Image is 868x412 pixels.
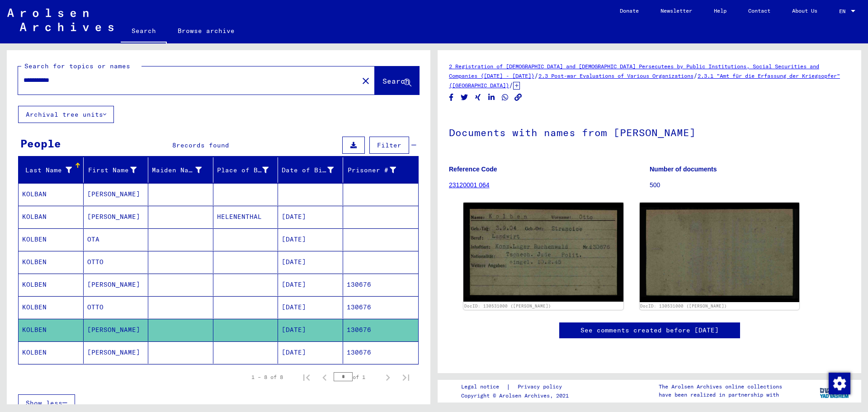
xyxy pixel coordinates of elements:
[659,391,782,399] p: have been realized in partnership with
[297,368,316,386] button: First page
[377,141,401,149] span: Filter
[18,394,75,412] button: Show less
[282,166,334,175] div: Date of Birth
[343,274,419,296] mat-cell: 130676
[278,228,343,251] mat-cell: [DATE]
[829,373,850,394] img: Change consent
[347,163,408,177] div: Prisoner #
[19,228,84,251] mat-cell: KOLBEN
[84,157,149,183] mat-header-cell: First Name
[19,341,84,364] mat-cell: KOLBEN
[343,319,419,341] mat-cell: 130676
[460,92,469,103] button: Share on Twitter
[19,183,84,205] mat-cell: KOLBAN
[7,9,113,31] img: Arolsen_neg.svg
[640,203,800,302] img: 002.jpg
[152,163,213,177] div: Maiden Name
[278,341,343,364] mat-cell: [DATE]
[449,181,490,189] a: 23120001 064
[22,166,72,175] div: Last Name
[334,373,379,381] div: of 1
[397,368,415,386] button: Last page
[449,112,850,152] h1: Documents with names from [PERSON_NAME]
[217,163,280,177] div: Place of Birth
[461,392,573,400] p: Copyright © Arolsen Archives, 2021
[473,92,483,103] button: Share on Xing
[19,319,84,341] mat-cell: KOLBEN
[693,71,698,80] span: /
[278,319,343,341] mat-cell: [DATE]
[282,163,345,177] div: Date of Birth
[217,166,269,175] div: Place of Birth
[19,157,84,183] mat-header-cell: Last Name
[19,251,84,273] mat-cell: KOLBEN
[357,71,375,90] button: Clear
[84,206,149,228] mat-cell: [PERSON_NAME]
[148,157,213,183] mat-header-cell: Maiden Name
[87,163,148,177] div: First Name
[26,399,62,407] span: Show less
[84,341,149,364] mat-cell: [PERSON_NAME]
[640,303,727,308] a: DocID: 130531000 ([PERSON_NAME])
[828,372,850,394] div: Change consent
[343,157,419,183] mat-header-cell: Prisoner #
[22,163,83,177] div: Last Name
[343,341,419,364] mat-cell: 130676
[167,20,245,42] a: Browse archive
[87,166,137,175] div: First Name
[375,66,419,95] button: Search
[278,157,343,183] mat-header-cell: Date of Birth
[509,81,513,89] span: /
[839,8,849,14] span: EN
[461,382,506,392] a: Legal notice
[461,382,573,392] div: |
[487,92,496,103] button: Share on LinkedIn
[152,166,202,175] div: Maiden Name
[84,274,149,296] mat-cell: [PERSON_NAME]
[650,166,717,173] b: Number of documents
[500,92,510,103] button: Share on WhatsApp
[278,296,343,318] mat-cell: [DATE]
[121,20,167,43] a: Search
[463,203,623,302] img: 001.jpg
[449,166,497,173] b: Reference Code
[369,137,409,154] button: Filter
[213,157,278,183] mat-header-cell: Place of Birth
[449,63,819,79] a: 2 Registration of [DEMOGRAPHIC_DATA] and [DEMOGRAPHIC_DATA] Persecutees by Public Institutions, S...
[172,141,176,149] span: 8
[84,228,149,251] mat-cell: OTA
[382,76,410,85] span: Search
[818,379,852,402] img: yv_logo.png
[538,72,693,79] a: 2.3 Post-war Evaluations of Various Organizations
[19,274,84,296] mat-cell: KOLBEN
[19,296,84,318] mat-cell: KOLBEN
[659,383,782,391] p: The Arolsen Archives online collections
[251,373,283,381] div: 1 – 8 of 8
[514,92,523,103] button: Copy link
[447,92,456,103] button: Share on Facebook
[534,71,538,80] span: /
[84,183,149,205] mat-cell: [PERSON_NAME]
[84,319,149,341] mat-cell: [PERSON_NAME]
[360,76,371,86] mat-icon: close
[84,296,149,318] mat-cell: OTTO
[20,135,61,152] div: People
[278,274,343,296] mat-cell: [DATE]
[464,303,551,308] a: DocID: 130531000 ([PERSON_NAME])
[213,206,278,228] mat-cell: HELENENTHAL
[18,106,114,123] button: Archival tree units
[84,251,149,273] mat-cell: OTTO
[24,62,130,70] mat-label: Search for topics or names
[580,326,719,335] a: See comments created before [DATE]
[316,368,334,386] button: Previous page
[650,180,850,190] p: 500
[347,166,396,175] div: Prisoner #
[278,206,343,228] mat-cell: [DATE]
[19,206,84,228] mat-cell: KOLBAN
[343,296,419,318] mat-cell: 130676
[278,251,343,273] mat-cell: [DATE]
[510,382,573,392] a: Privacy policy
[176,141,229,149] span: records found
[379,368,397,386] button: Next page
